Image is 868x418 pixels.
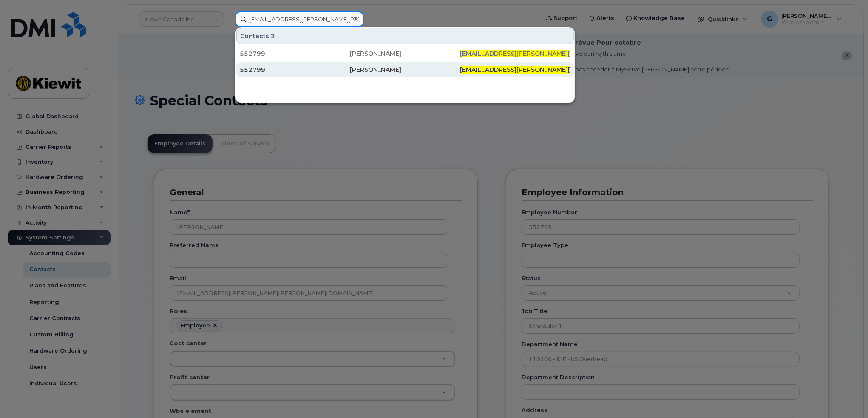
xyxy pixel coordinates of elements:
iframe: Messenger Launcher [831,381,862,412]
span: [EMAIL_ADDRESS][PERSON_NAME][PERSON_NAME][DOMAIN_NAME] [460,66,671,74]
div: 552799 [240,49,350,58]
div: 552799 [240,65,350,74]
span: 2 [271,32,275,40]
span: [EMAIL_ADDRESS][PERSON_NAME][PERSON_NAME][DOMAIN_NAME] [460,50,671,57]
div: [PERSON_NAME] [350,49,460,58]
a: 552799[PERSON_NAME][EMAIL_ADDRESS][PERSON_NAME][PERSON_NAME][DOMAIN_NAME] [236,62,574,77]
a: 552799[PERSON_NAME][EMAIL_ADDRESS][PERSON_NAME][PERSON_NAME][DOMAIN_NAME] [236,46,574,61]
div: Contacts [236,28,574,44]
div: [PERSON_NAME] [350,65,460,74]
